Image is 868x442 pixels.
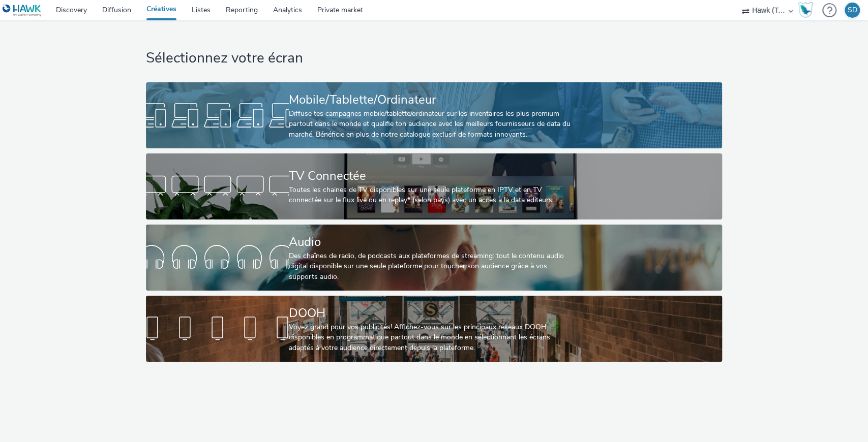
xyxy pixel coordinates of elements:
[289,185,575,206] div: Toutes les chaines de TV disponibles sur une seule plateforme en IPTV et en TV connectée sur le f...
[798,2,813,18] img: Hawk Academy
[289,91,575,109] div: Mobile/Tablette/Ordinateur
[848,3,857,18] div: SD
[798,2,817,18] a: Hawk Academy
[146,225,722,291] a: AudioDes chaînes de radio, de podcasts aux plateformes de streaming: tout le contenu audio digita...
[289,304,575,322] div: DOOH
[289,233,575,251] div: Audio
[289,167,575,185] div: TV Connectée
[146,82,722,148] a: Mobile/Tablette/OrdinateurDiffuse tes campagnes mobile/tablette/ordinateur sur les inventaires le...
[289,109,575,140] div: Diffuse tes campagnes mobile/tablette/ordinateur sur les inventaires les plus premium partout dan...
[289,251,575,282] div: Des chaînes de radio, de podcasts aux plateformes de streaming: tout le contenu audio digital dis...
[146,49,722,68] h1: Sélectionnez votre écran
[146,153,722,219] a: TV ConnectéeToutes les chaines de TV disponibles sur une seule plateforme en IPTV et en TV connec...
[146,296,722,362] a: DOOHVoyez grand pour vos publicités! Affichez-vous sur les principaux réseaux DOOH disponibles en...
[289,322,575,353] div: Voyez grand pour vos publicités! Affichez-vous sur les principaux réseaux DOOH disponibles en pro...
[3,4,42,17] img: undefined Logo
